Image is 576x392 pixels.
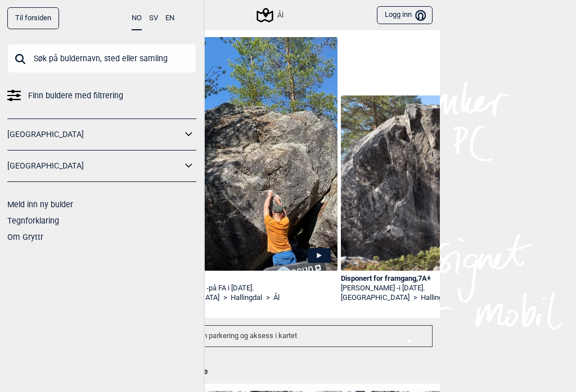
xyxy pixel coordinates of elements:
[7,88,196,104] a: Finn buldere med filtrering
[28,88,123,104] span: Finn buldere med filtrering
[7,200,73,209] a: Meld inn ny bulder
[341,95,528,270] img: Daniel pa Disponert for framgang
[143,325,433,347] div: Gå til info om parkering og aksess i kartet
[273,293,280,303] a: Ål
[7,7,59,29] a: Til forsiden
[258,8,283,22] div: Ål
[231,293,262,303] a: Hallingdal
[7,44,196,73] input: Søk på buldernavn, sted eller samling
[7,233,43,241] a: Om Gryttr
[143,366,433,378] h1: Ticket i det siste
[151,274,337,284] div: Footloose , 6C
[341,293,409,303] a: [GEOGRAPHIC_DATA]
[7,216,59,225] a: Tegnforklaring
[266,293,270,303] span: >
[132,7,142,30] button: NO
[341,284,528,293] div: [PERSON_NAME] -
[341,274,528,284] div: Disponert for framgang , 7A+
[223,293,227,303] span: >
[209,284,254,292] span: på FA i [DATE].
[151,284,337,293] div: [PERSON_NAME] -
[413,293,417,303] span: >
[421,293,452,303] a: Hallingdal
[7,126,182,143] a: [GEOGRAPHIC_DATA]
[151,37,337,368] img: Kristoffer pa Footloose
[377,6,433,25] button: Logg inn
[399,284,425,292] span: i [DATE].
[7,158,182,174] a: [GEOGRAPHIC_DATA]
